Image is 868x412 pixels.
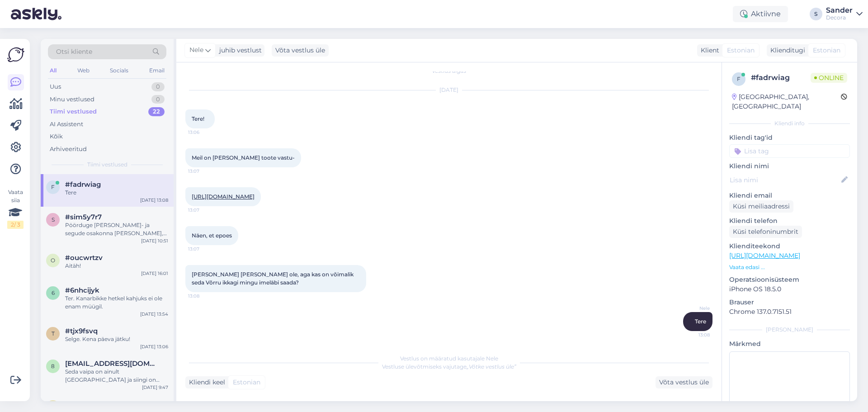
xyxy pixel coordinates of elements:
[729,284,850,294] p: iPhone OS 18.5.0
[729,133,850,142] p: Kliendi tag'id
[65,400,100,408] span: #zd14aj6h
[192,154,295,161] span: Meil on [PERSON_NAME] toote vastu-
[65,180,101,189] span: #fadrwiag
[75,65,91,76] div: Web
[729,263,850,271] p: Vaata edasi ...
[729,307,850,317] p: Chrome 137.0.7151.51
[50,95,94,104] div: Minu vestlused
[65,294,168,311] div: Ter. Kanarbikke hetkel kahjuks ei ole enam müügil.
[697,46,719,55] div: Klient
[65,286,99,294] span: #6nhcijyk
[729,119,850,128] div: Kliendi info
[813,46,840,55] span: Estonian
[188,129,222,136] span: 13:06
[810,8,822,20] div: S
[811,73,847,83] span: Online
[729,200,793,213] div: Küsi meiliaadressi
[51,257,55,264] span: o
[52,216,55,223] span: s
[729,339,850,349] p: Märkmed
[192,271,355,286] span: [PERSON_NAME] [PERSON_NAME] ole, aga kas on võimalik seda Võrru ikkagi mingu imeläbi saada?
[737,76,741,82] span: f
[141,270,168,277] div: [DATE] 16:01
[56,47,92,57] span: Otsi kliente
[729,326,850,334] div: [PERSON_NAME]
[656,376,712,388] div: Võta vestlus üle
[382,363,516,370] span: Vestluse ülevõtmiseks vajutage
[65,213,102,221] span: #sim5y7r7
[192,115,204,122] span: Tere!
[7,188,24,229] div: Vaata siia
[729,242,850,251] p: Klienditeekond
[733,6,788,22] div: Aktiivne
[188,293,222,299] span: 13:08
[51,363,55,369] span: 8
[50,145,87,154] div: Arhiveeritud
[65,360,159,368] span: 8dkristina@gmail.com
[826,7,863,21] a: SanderDecora
[65,254,103,262] span: #oucwrtzv
[727,46,755,55] span: Estonian
[751,72,811,83] div: # fadrwiag
[65,221,168,237] div: Pöörduge [PERSON_NAME]- ja segude osakonna [PERSON_NAME], telefon: [PHONE_NUMBER].
[695,318,706,325] span: Tere
[140,343,168,350] div: [DATE] 13:06
[65,368,168,384] div: Seda vaipa on ainult [GEOGRAPHIC_DATA] ja siingi on kogus nii väike, et tellida ei saa. Ainult lõ...
[467,363,516,370] i: „Võtke vestlus üle”
[676,305,710,312] span: Nele
[188,168,222,175] span: 13:07
[826,7,853,14] div: Sander
[189,45,203,55] span: Nele
[48,65,58,76] div: All
[52,330,55,337] span: t
[730,175,840,185] input: Lisa nimi
[50,132,63,141] div: Kõik
[188,207,222,213] span: 13:07
[188,246,222,252] span: 13:07
[185,86,712,94] div: [DATE]
[52,289,55,296] span: 6
[87,161,127,169] span: Tiimi vestlused
[7,46,24,63] img: Askly Logo
[729,226,802,238] div: Küsi telefoninumbrit
[192,193,255,200] a: [URL][DOMAIN_NAME]
[108,65,130,76] div: Socials
[729,298,850,307] p: Brauser
[729,275,850,284] p: Operatsioonisüsteem
[140,311,168,317] div: [DATE] 13:54
[732,92,841,111] div: [GEOGRAPHIC_DATA], [GEOGRAPHIC_DATA]
[826,14,853,21] div: Decora
[151,82,165,91] div: 0
[50,107,97,116] div: Tiimi vestlused
[140,197,168,204] div: [DATE] 13:08
[729,251,800,260] a: [URL][DOMAIN_NAME]
[65,189,168,197] div: Tere
[65,335,168,343] div: Selge. Kena päeva jätku!
[142,384,168,391] div: [DATE] 9:47
[767,46,805,55] div: Klienditugi
[216,46,262,55] div: juhib vestlust
[141,237,168,244] div: [DATE] 10:51
[272,44,329,57] div: Võta vestlus üle
[729,144,850,158] input: Lisa tag
[65,327,98,335] span: #tjx9fsvq
[51,184,55,190] span: f
[151,95,165,104] div: 0
[729,161,850,171] p: Kliendi nimi
[50,120,83,129] div: AI Assistent
[148,107,165,116] div: 22
[729,191,850,200] p: Kliendi email
[147,65,166,76] div: Email
[185,378,225,387] div: Kliendi keel
[233,378,260,387] span: Estonian
[676,331,710,338] span: 13:08
[729,216,850,226] p: Kliendi telefon
[400,355,498,362] span: Vestlus on määratud kasutajale Nele
[192,232,232,239] span: Näen, et epoes
[50,82,61,91] div: Uus
[65,262,168,270] div: Aitäh!
[7,221,24,229] div: 2 / 3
